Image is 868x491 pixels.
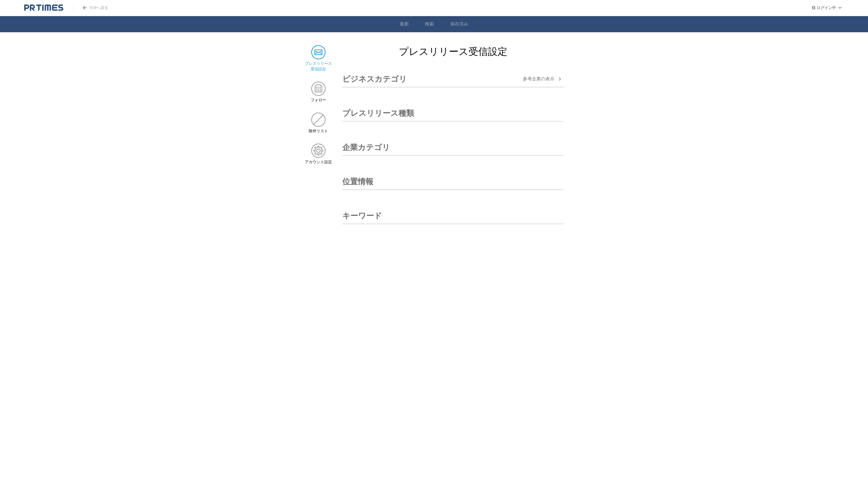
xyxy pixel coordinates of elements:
[342,71,407,87] h3: ビジネスカテゴリ
[342,208,382,224] h3: キーワード
[523,76,554,82] span: 参考企業の 表示
[305,61,332,72] span: プレスリリース 受信設定
[311,97,326,103] span: フォロー
[450,21,468,27] a: 保存済み
[425,21,434,27] a: 検索
[342,105,414,121] h3: プレスリリース種類
[311,45,325,59] img: プレスリリース 受信設定
[24,4,63,12] a: PR TIMESのトップページはこちら
[305,159,332,165] span: アカウント設定
[523,75,563,83] button: 参考企業の表示
[342,174,373,189] h3: 位置情報
[400,21,409,27] a: 最新
[305,113,332,134] a: 除外リスト除外リスト
[305,82,332,103] a: フォローフォロー
[311,113,325,127] img: 除外リスト
[342,45,563,58] h2: プレスリリース受信設定
[305,144,332,165] a: アカウント設定アカウント設定
[305,45,332,72] a: プレスリリース 受信設定プレスリリース 受信設定
[311,82,325,96] img: フォロー
[309,128,328,134] span: 除外リスト
[311,144,325,158] img: アカウント設定
[73,5,108,11] a: PR TIMESのトップページはこちら
[342,140,390,155] h3: 企業カテゴリ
